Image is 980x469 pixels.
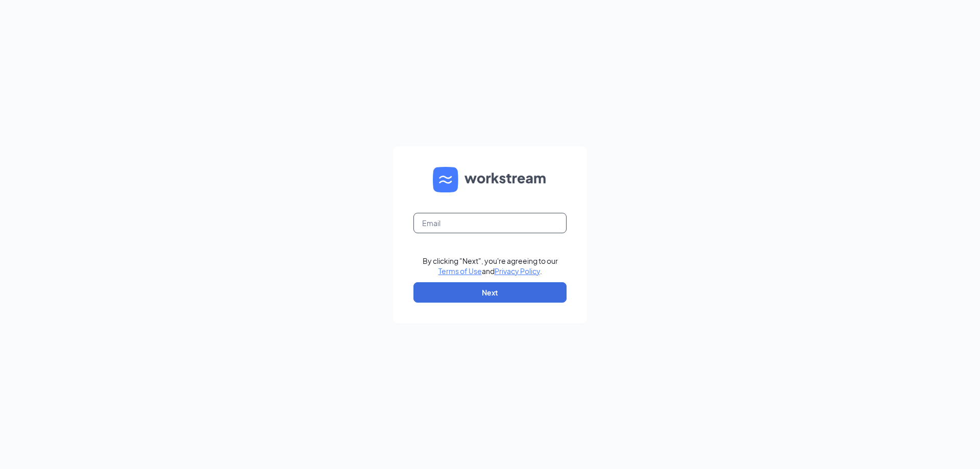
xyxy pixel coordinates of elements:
a: Terms of Use [438,266,482,276]
input: Email [413,213,567,233]
div: By clicking "Next", you're agreeing to our and . [423,256,558,276]
img: WS logo and Workstream text [433,167,547,192]
button: Next [413,282,567,303]
a: Privacy Policy [495,266,540,276]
